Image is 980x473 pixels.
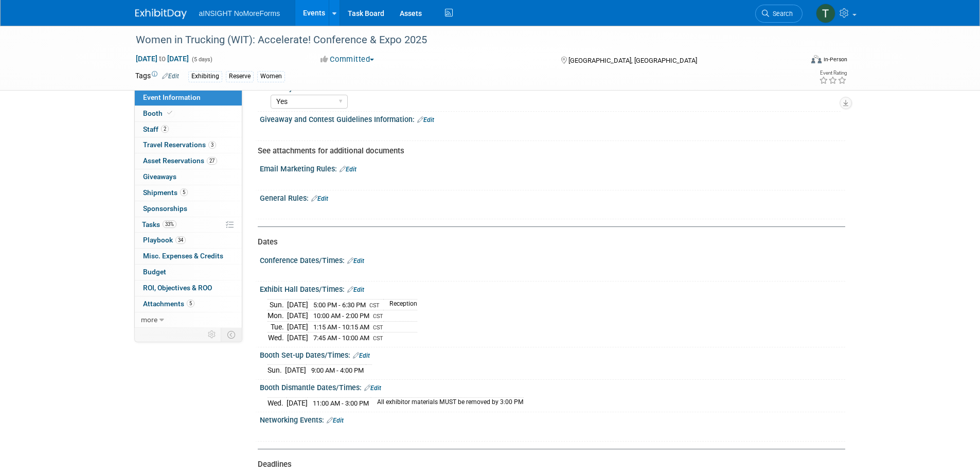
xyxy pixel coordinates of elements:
td: Wed. [268,332,287,343]
td: Mon. [268,310,287,322]
div: Booth Dismantle Dates/Times: [260,380,845,393]
span: Budget [143,268,166,276]
span: Staff [143,125,169,133]
span: ROI, Objectives & ROO [143,284,212,292]
a: Shipments5 [135,185,242,201]
div: Exhibit Hall Dates/Times: [260,282,845,295]
a: Staff2 [135,122,242,137]
div: Event Format [742,54,848,69]
td: [DATE] [287,332,308,343]
i: Booth reservation complete [167,110,172,116]
div: Women [257,71,285,82]
div: Networking Events: [260,412,845,426]
a: Tasks33% [135,217,242,233]
a: Edit [347,257,364,265]
a: Edit [353,352,370,359]
span: Shipments [143,188,188,197]
span: Asset Reservations [143,156,217,165]
span: 2 [161,125,169,133]
td: Toggle Event Tabs [221,328,242,341]
td: Sun. [268,299,287,310]
span: CST [373,313,383,320]
div: Reserve [226,71,254,82]
td: [DATE] [287,321,308,332]
span: 11:00 AM - 3:00 PM [313,399,369,407]
a: Edit [327,417,344,424]
div: Conference Dates/Times: [260,253,845,266]
div: Deadlines [258,459,838,470]
span: Misc. Expenses & Credits [143,252,223,260]
div: General Rules: [260,190,845,204]
span: 5 [187,300,194,307]
span: 27 [207,157,217,165]
span: CST [373,324,383,331]
span: Attachments [143,300,194,308]
span: 9:00 AM - 4:00 PM [311,366,364,374]
span: CST [369,302,380,309]
span: 5 [180,188,188,196]
span: aINSIGHT NoMoreForms [199,9,280,17]
span: [GEOGRAPHIC_DATA], [GEOGRAPHIC_DATA] [568,57,697,64]
div: See attachments for additional documents [258,146,838,156]
span: 34 [175,236,186,244]
button: Committed [317,54,378,65]
a: more [135,312,242,328]
img: Format-Inperson.png [811,55,822,63]
div: Booth Set-up Dates/Times: [260,347,845,361]
span: 5:00 PM - 6:30 PM [313,301,366,309]
span: 1:15 AM - 10:15 AM [313,323,369,331]
td: Personalize Event Tab Strip [203,328,221,341]
td: [DATE] [287,397,308,408]
span: Giveaways [143,172,176,181]
td: All exhibitor materials MUST be removed by 3:00 PM [371,397,524,408]
span: Booth [143,109,174,117]
td: [DATE] [287,310,308,322]
td: Tags [135,71,179,82]
a: Misc. Expenses & Credits [135,249,242,264]
span: 10:00 AM - 2:00 PM [313,312,369,320]
span: Tasks [142,220,176,229]
div: Women in Trucking (WIT): Accelerate! Conference & Expo 2025 [132,31,787,49]
div: Giveaway and Contest Guidelines Information: [260,112,845,125]
span: Event Information [143,93,201,101]
a: Travel Reservations3 [135,137,242,153]
span: Travel Reservations [143,141,216,149]
td: Sun. [268,365,285,376]
div: Event Rating [819,71,847,76]
a: Playbook34 [135,233,242,248]
span: 7:45 AM - 10:00 AM [313,334,369,342]
span: (5 days) [191,56,212,63]
td: Reception [383,299,417,310]
span: Playbook [143,236,186,244]
span: Search [769,10,793,17]
img: ExhibitDay [135,9,187,19]
span: [DATE] [DATE] [135,54,189,63]
span: 33% [163,220,176,228]
td: [DATE] [285,365,306,376]
td: [DATE] [287,299,308,310]
a: Edit [347,286,364,293]
div: Email Marketing Rules: [260,161,845,174]
td: Tue. [268,321,287,332]
div: Exhibiting [188,71,222,82]
a: Search [755,5,803,23]
span: CST [373,335,383,342]
span: 3 [208,141,216,149]
a: Edit [311,195,328,202]
a: Asset Reservations27 [135,153,242,169]
a: Event Information [135,90,242,106]
a: Edit [162,73,179,80]
div: Dates [258,237,838,248]
a: Edit [417,116,434,124]
span: more [141,316,157,324]
a: Sponsorships [135,201,242,217]
a: Edit [340,166,357,173]
a: Edit [364,384,381,392]
a: Attachments5 [135,296,242,312]
td: Wed. [268,397,287,408]
div: In-Person [823,56,847,63]
a: Booth [135,106,242,121]
a: ROI, Objectives & ROO [135,281,242,296]
span: Sponsorships [143,204,187,213]
a: Giveaways [135,169,242,185]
